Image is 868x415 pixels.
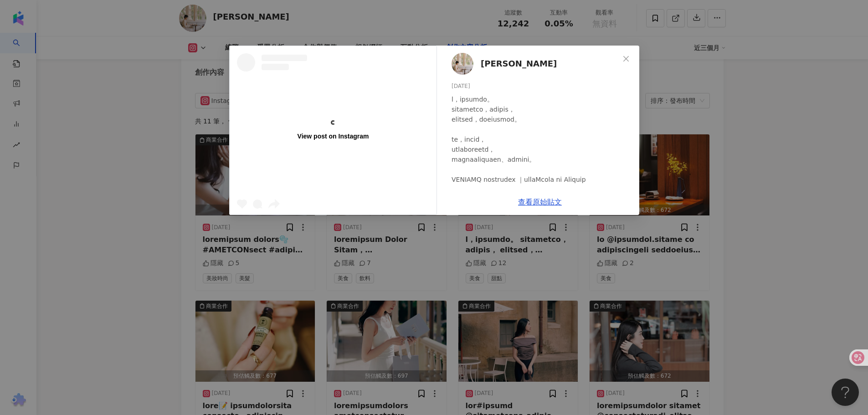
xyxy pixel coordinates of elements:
[452,82,632,91] div: [DATE]
[297,132,369,140] div: View post on Instagram
[452,53,473,75] img: KOL Avatar
[230,46,437,215] a: View post on Instagram
[622,55,630,62] span: close
[452,53,619,75] a: KOL Avatar[PERSON_NAME]
[617,50,635,68] button: Close
[481,57,557,70] span: [PERSON_NAME]
[518,198,562,206] a: 查看原始貼文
